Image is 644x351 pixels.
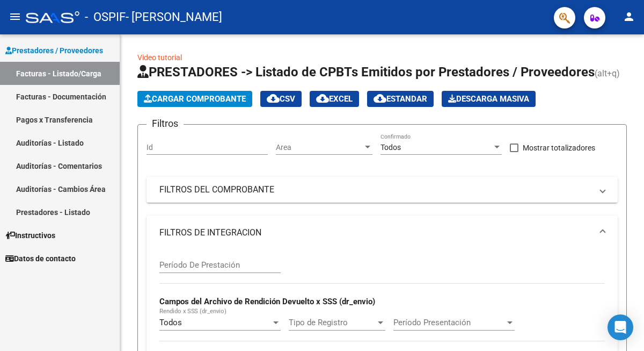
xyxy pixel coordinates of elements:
div: Open Intercom Messenger [608,314,633,340]
span: Cargar Comprobante [144,94,246,104]
span: Período Presentación [393,318,505,327]
mat-icon: cloud_download [267,92,280,105]
button: CSV [260,91,302,107]
span: Todos [159,318,182,327]
mat-expansion-panel-header: FILTROS DE INTEGRACION [147,216,618,250]
h3: Filtros [147,116,184,131]
mat-icon: cloud_download [374,92,386,105]
mat-icon: menu [9,10,21,23]
strong: Campos del Archivo de Rendición Devuelto x SSS (dr_envio) [159,297,375,306]
span: Instructivos [5,230,55,241]
span: (alt+q) [595,68,620,78]
app-download-masive: Descarga masiva de comprobantes (adjuntos) [442,91,536,107]
span: Descarga Masiva [448,94,529,104]
button: Descarga Masiva [442,91,536,107]
span: - OSPIF [85,5,126,29]
span: Tipo de Registro [289,318,376,327]
mat-panel-title: FILTROS DE INTEGRACION [159,227,592,239]
mat-icon: person [623,10,635,23]
span: Datos de contacto [5,253,76,264]
span: Estandar [374,94,427,104]
span: PRESTADORES -> Listado de CPBTs Emitidos por Prestadores / Proveedores [137,65,595,80]
button: Cargar Comprobante [137,91,252,107]
button: EXCEL [310,91,359,107]
span: Prestadores / Proveedores [5,45,103,56]
span: Todos [380,143,401,152]
span: EXCEL [316,94,353,104]
mat-expansion-panel-header: FILTROS DEL COMPROBANTE [147,177,618,203]
button: Estandar [367,91,434,107]
a: Video tutorial [137,53,182,62]
span: - [PERSON_NAME] [126,5,222,29]
mat-panel-title: FILTROS DEL COMPROBANTE [159,184,592,196]
span: Mostrar totalizadores [523,141,595,154]
mat-icon: cloud_download [316,92,329,105]
span: CSV [267,94,295,104]
span: Area [276,143,363,152]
